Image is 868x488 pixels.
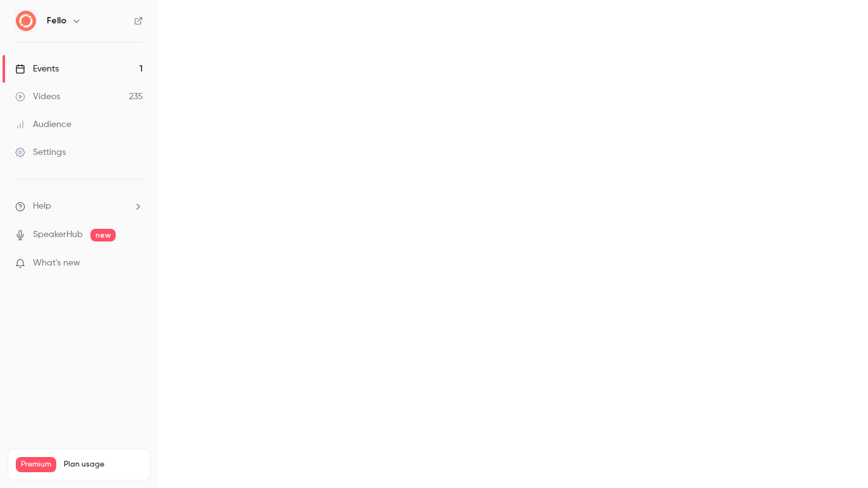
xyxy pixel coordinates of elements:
span: Help [33,200,51,213]
span: Premium [16,457,56,472]
span: Plan usage [64,460,142,470]
li: help-dropdown-opener [15,200,143,213]
div: Settings [15,146,66,159]
span: What's new [33,257,80,270]
img: Fello [16,11,36,31]
a: SpeakerHub [33,228,83,241]
div: Audience [15,118,71,131]
span: new [90,229,116,241]
div: Videos [15,90,60,103]
div: Events [15,63,59,75]
h6: Fello [47,15,66,27]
